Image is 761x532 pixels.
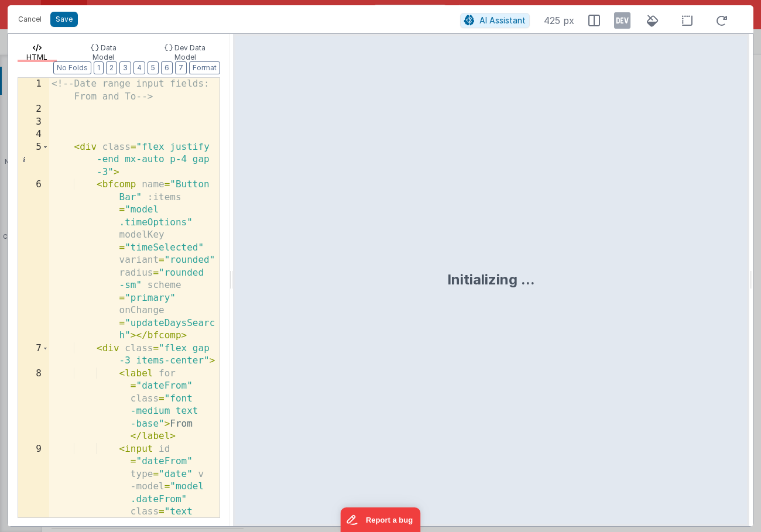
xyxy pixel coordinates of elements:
iframe: Marker.io feedback button [341,507,421,532]
div: Initializing ... [447,270,535,289]
button: 3 [119,61,131,74]
span: AI Assistant [479,15,526,25]
button: Cancel [12,11,47,28]
div: 4 [18,128,49,141]
button: 6 [161,61,173,74]
span: Data Model [92,43,116,61]
span: HTML [26,53,47,61]
div: 2 [18,103,49,116]
button: 1 [94,61,104,74]
span: 425 px [544,13,574,28]
div: 5 [18,141,49,179]
button: 7 [175,61,187,74]
div: 7 [18,342,49,368]
button: Format [189,61,220,74]
div: 8 [18,368,49,443]
button: 2 [106,61,117,74]
div: 1 [18,78,49,103]
button: Save [50,12,78,27]
div: 6 [18,179,49,342]
button: No Folds [53,61,91,74]
button: 4 [133,61,145,74]
div: 3 [18,116,49,129]
button: AI Assistant [460,13,530,28]
span: Dev Data Model [174,43,206,61]
button: 5 [148,61,159,74]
